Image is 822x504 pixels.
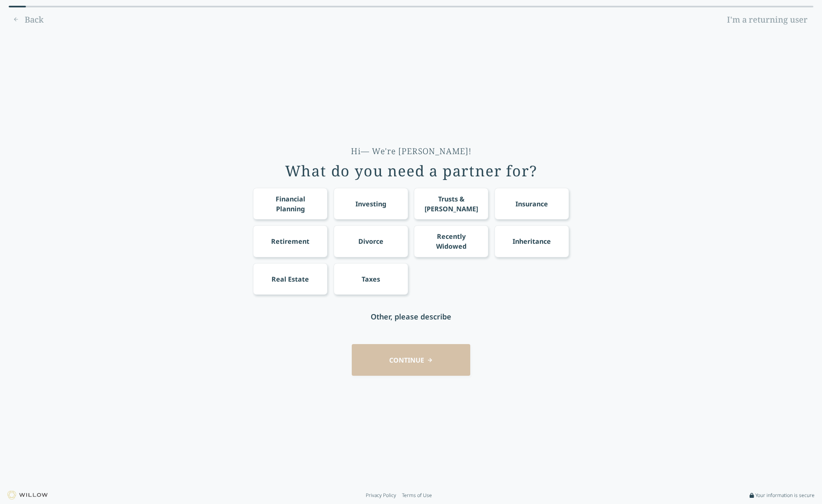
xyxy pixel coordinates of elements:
[351,146,471,157] div: Hi— We're [PERSON_NAME]!
[271,236,309,246] div: Retirement
[285,163,537,179] div: What do you need a partner for?
[9,6,26,7] div: 0% complete
[261,194,320,214] div: Financial Planning
[366,492,396,499] a: Privacy Policy
[422,231,481,251] div: Recently Widowed
[515,199,548,209] div: Insurance
[362,274,380,284] div: Taxes
[7,491,48,499] img: Willow logo
[371,311,451,322] div: Other, please describe
[721,13,813,26] a: I'm a returning user
[402,492,432,499] a: Terms of Use
[358,236,383,246] div: Divorce
[355,199,386,209] div: Investing
[755,492,815,499] span: Your information is secure
[272,274,309,284] div: Real Estate
[422,194,481,214] div: Trusts & [PERSON_NAME]
[513,236,551,246] div: Inheritance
